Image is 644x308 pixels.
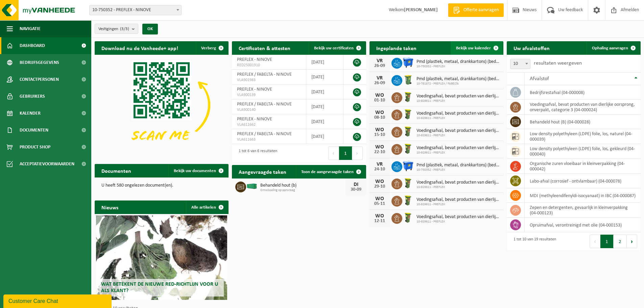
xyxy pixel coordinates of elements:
img: WB-0060-HPE-GN-50 [402,143,414,155]
span: PREFLEX / FABELTA - NINOVE [237,72,292,77]
span: 10-929611 - PREFLEX [416,151,500,155]
span: Omwisseling op aanvraag [260,188,345,192]
td: zepen en detergenten, gevaarlijk in kleinverpakking (04-000123) [525,203,641,218]
div: 29-10 [373,184,386,189]
span: Voedingsafval, bevat producten van dierlijke oorsprong, onverpakt, categorie 3 [416,197,500,203]
td: [DATE] [306,114,343,129]
span: 10-929611 - PREFLEX [416,203,500,207]
div: 24-10 [373,167,386,172]
label: resultaten weergeven [534,61,582,66]
span: 10-781872 - PREFLEX / FABELTA [416,82,500,86]
span: Navigatie [20,20,41,37]
span: PREFLEX - NINOVE [237,87,272,92]
button: OK [142,24,158,34]
div: WO [373,110,386,115]
span: PREFLEX / FABELTA - NINOVE [237,102,292,107]
span: VLA901983 [237,77,301,83]
span: 10-750352 - PREFLEX [416,65,500,69]
span: Pmd (plastiek, metaal, drankkartons) (bedrijven) [416,76,500,82]
span: Wat betekent de nieuwe RED-richtlijn voor u als klant? [101,282,218,293]
div: 26-09 [373,64,386,68]
count: (3/3) [120,27,129,31]
span: RED25001910 [237,63,301,68]
span: Ophaling aanvragen [592,46,628,50]
h2: Aangevraagde taken [232,165,293,178]
img: WB-1100-HPE-BE-01 [402,57,414,68]
span: PREFLEX - NINOVE [237,57,272,62]
span: PREFLEX / FABELTA - NINOVE [237,132,292,137]
span: Offerte aanvragen [462,7,500,14]
h2: Download nu de Vanheede+ app! [95,41,185,54]
td: [DATE] [306,85,343,99]
h2: Nieuws [95,200,125,214]
span: Verberg [201,46,216,50]
span: Voedingsafval, bevat producten van dierlijke oorsprong, onverpakt, categorie 3 [416,94,500,99]
td: organische zuren vloeibaar in kleinverpakking (04-000042) [525,159,641,174]
span: 10-750352 - PREFLEX [416,168,500,172]
td: low density polyethyleen (LDPE) folie, los, naturel (04-000039) [525,129,641,144]
span: 10-750352 - PREFLEX - NINOVE [89,5,182,15]
div: WO [373,196,386,202]
a: Ophaling aanvragen [587,41,640,55]
button: Previous [328,146,339,160]
div: WO [373,179,386,184]
img: WB-0060-HPE-GN-50 [402,177,414,189]
span: Afvalstof [530,76,549,81]
img: HK-XC-40-GN-00 [246,183,258,189]
span: Voedingsafval, bevat producten van dierlijke oorsprong, onverpakt, categorie 3 [416,214,500,220]
div: WO [373,144,386,150]
p: U heeft 580 ongelezen document(en). [101,183,222,188]
span: Documenten [20,122,48,139]
span: 10 [510,59,530,69]
a: Toon de aangevraagde taken [296,165,365,179]
span: Dashboard [20,37,45,54]
span: Voedingsafval, bevat producten van dierlijke oorsprong, onverpakt, categorie 3 [416,145,500,151]
span: VLA611662 [237,122,301,127]
button: Verberg [196,41,228,55]
span: 10-750352 - PREFLEX - NINOVE [90,5,181,15]
div: 26-09 [373,81,386,86]
td: bedrijfsrestafval (04-000008) [525,85,641,100]
img: WB-0240-HPE-GN-50 [402,74,414,86]
span: 10-929611 - PREFLEX [416,134,500,138]
span: VLA900140 [237,107,301,113]
img: WB-0060-HPE-GN-50 [402,109,414,120]
td: [DATE] [306,99,343,114]
td: MDI (methyleendifenyldi-isocyanaat) in IBC (04-000087) [525,188,641,203]
button: 2 [614,235,627,248]
div: 30-09 [349,187,363,192]
div: VR [373,75,386,81]
img: WB-1100-HPE-BE-01 [402,160,414,172]
button: Previous [590,235,600,248]
button: Next [352,146,363,160]
span: Bedrijfsgegevens [20,54,59,71]
td: [DATE] [306,70,343,85]
h2: Ingeplande taken [369,41,423,54]
td: [DATE] [306,129,343,144]
span: Pmd (plastiek, metaal, drankkartons) (bedrijven) [416,163,500,168]
button: 1 [600,235,614,248]
h2: Uw afvalstoffen [507,41,556,54]
img: WB-0060-HPE-GN-50 [402,126,414,137]
div: VR [373,58,386,64]
div: 1 tot 10 van 19 resultaten [510,234,556,249]
span: Voedingsafval, bevat producten van dierlijke oorsprong, onverpakt, categorie 3 [416,180,500,185]
span: Bekijk uw certificaten [314,46,354,50]
span: Behandeld hout (b) [260,183,345,188]
a: Bekijk uw documenten [168,164,228,177]
a: Offerte aanvragen [448,3,504,17]
span: Vestigingen [98,24,129,34]
span: 10-929611 - PREFLEX [416,99,500,103]
img: WB-0060-HPE-GN-50 [402,212,414,223]
span: Bekijk uw kalender [456,46,491,50]
a: Bekijk uw certificaten [309,41,365,55]
div: WO [373,127,386,133]
strong: [PERSON_NAME] [404,7,438,13]
span: VLA611663 [237,137,301,142]
a: Bekijk uw kalender [451,41,503,55]
img: WB-0060-HPE-GN-50 [402,195,414,206]
span: Voedingsafval, bevat producten van dierlijke oorsprong, onverpakt, categorie 3 [416,128,500,134]
span: Kalender [20,105,41,122]
td: voedingsafval, bevat producten van dierlijke oorsprong, onverpakt, categorie 3 (04-000024) [525,100,641,115]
